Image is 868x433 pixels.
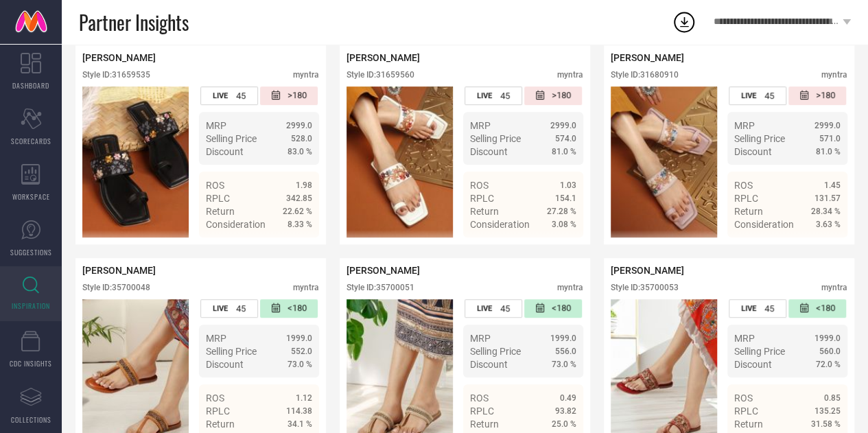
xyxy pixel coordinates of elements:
span: 28.34 % [811,207,841,216]
span: [PERSON_NAME] [82,52,156,63]
span: 528.0 [291,134,312,143]
div: Style ID: 35700053 [611,283,679,292]
span: 25.0 % [552,419,576,429]
span: Selling Price [734,346,785,357]
span: [PERSON_NAME] [611,265,684,276]
span: RPLC [734,193,758,204]
span: MRP [470,120,491,131]
span: Selling Price [470,133,521,144]
span: Consideration [470,219,530,230]
div: myntra [821,70,847,80]
span: ROS [206,393,224,403]
span: [PERSON_NAME] [347,265,420,276]
span: 1.45 [824,180,841,190]
span: <180 [816,303,835,314]
span: Details [546,244,576,255]
span: <180 [288,303,307,314]
div: Click to view image [347,86,453,237]
span: 45 [500,303,510,314]
span: 81.0 % [552,147,576,156]
span: 45 [764,303,774,314]
span: 114.38 [286,406,312,416]
span: 2999.0 [286,121,312,130]
div: myntra [293,70,319,80]
span: LIVE [213,91,228,100]
span: <180 [552,303,571,314]
span: 45 [764,91,774,101]
span: CDC INSIGHTS [10,358,52,368]
span: 556.0 [555,347,576,356]
span: 93.82 [555,406,576,416]
span: RPLC [206,406,230,417]
span: LIVE [477,91,492,100]
span: Consideration [206,219,266,230]
div: Number of days since the style was first listed on the platform [524,299,582,318]
div: Number of days since the style was first listed on the platform [788,86,846,105]
span: 45 [500,91,510,101]
span: Return [734,419,763,430]
span: 1.12 [296,393,312,403]
span: MRP [734,333,755,344]
span: MRP [206,333,226,344]
span: SCORECARDS [11,136,51,146]
span: [PERSON_NAME] [611,52,684,63]
span: ROS [470,180,489,191]
span: Partner Insights [79,8,189,36]
span: LIVE [741,91,756,100]
div: myntra [293,283,319,292]
span: ROS [206,180,224,191]
span: 1999.0 [814,333,841,343]
span: RPLC [206,193,230,204]
div: Number of days the style has been live on the platform [729,299,786,318]
div: Style ID: 31659560 [347,70,414,80]
span: 27.28 % [547,207,576,216]
span: 45 [236,303,246,314]
span: LIVE [741,304,756,313]
img: Style preview image [347,86,453,237]
div: Number of days the style has been live on the platform [200,299,258,318]
span: ROS [734,180,753,191]
span: Return [734,206,763,217]
a: Details [532,244,576,255]
div: Number of days the style has been live on the platform [465,86,522,105]
span: MRP [206,120,226,131]
span: RPLC [470,406,494,417]
div: Number of days since the style was first listed on the platform [260,86,318,105]
div: myntra [557,70,583,80]
span: 135.25 [814,406,841,416]
span: RPLC [734,406,758,417]
span: 8.33 % [288,220,312,229]
span: Details [810,244,841,255]
span: 1999.0 [550,333,576,343]
span: Discount [206,146,244,157]
span: >180 [552,90,571,102]
span: 0.85 [824,393,841,403]
div: Number of days the style has been live on the platform [729,86,786,105]
div: Number of days since the style was first listed on the platform [788,299,846,318]
span: Return [470,206,499,217]
span: 45 [236,91,246,101]
span: 34.1 % [288,419,312,429]
div: Style ID: 35700048 [82,283,150,292]
div: myntra [821,283,847,292]
span: Details [281,244,312,255]
span: LIVE [213,304,228,313]
span: MRP [470,333,491,344]
a: Details [796,244,841,255]
span: [PERSON_NAME] [347,52,420,63]
span: ROS [734,393,753,403]
span: 2999.0 [814,121,841,130]
span: 22.62 % [283,207,312,216]
span: 72.0 % [816,360,841,369]
span: >180 [288,90,307,102]
span: 83.0 % [288,147,312,156]
div: Number of days the style has been live on the platform [465,299,522,318]
div: Style ID: 35700051 [347,283,414,292]
span: 154.1 [555,194,576,203]
span: Consideration [734,219,794,230]
span: [PERSON_NAME] [82,265,156,276]
span: 73.0 % [552,360,576,369]
span: 131.57 [814,194,841,203]
span: WORKSPACE [12,191,50,202]
span: RPLC [470,193,494,204]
